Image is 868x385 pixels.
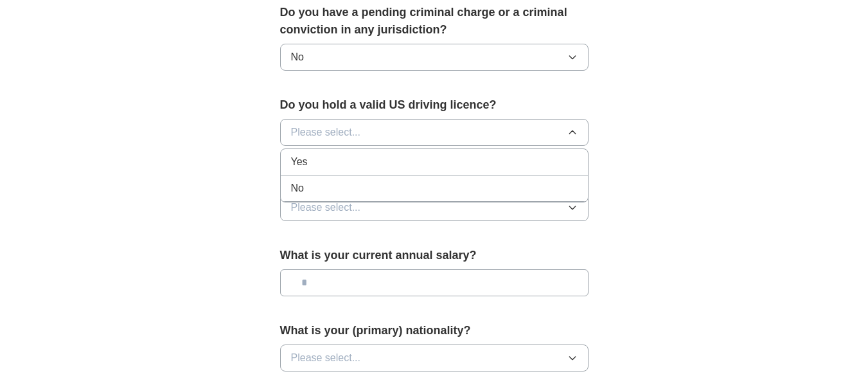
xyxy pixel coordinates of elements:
button: Please select... [280,194,589,221]
label: Do you have a pending criminal charge or a criminal conviction in any jurisdiction? [280,4,589,39]
label: What is your current annual salary? [280,247,589,264]
span: No [291,49,304,65]
span: No [291,181,304,196]
span: Please select... [291,200,361,215]
label: What is your (primary) nationality? [280,322,589,339]
span: Please select... [291,350,361,366]
span: Yes [291,154,308,170]
button: Please select... [280,345,589,372]
label: Do you hold a valid US driving licence? [280,96,589,114]
button: Please select... [280,119,589,146]
button: No [280,44,589,71]
span: Please select... [291,125,361,140]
